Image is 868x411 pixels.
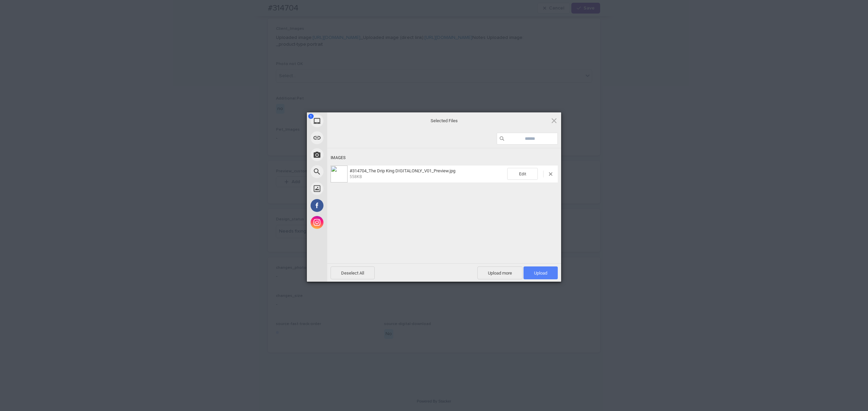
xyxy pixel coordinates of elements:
[550,117,558,124] span: Click here or hit ESC to close picker
[307,180,388,197] div: Unsplash
[331,152,558,164] div: Images
[507,168,538,180] span: Edit
[307,146,388,163] div: Take Photo
[534,271,547,276] span: Upload
[350,174,362,179] span: 558KB
[331,166,348,182] img: 48980d9d-a17c-46ef-af55-2bc7465bc8ba
[307,163,388,180] div: Web Search
[307,197,388,214] div: Facebook
[350,168,455,173] span: #314704_The Drip King DIGITALONLY_V01_Preview.jpg
[308,114,314,119] span: 1
[524,266,558,279] span: Upload
[477,266,522,279] span: Upload more
[331,266,375,279] span: Deselect All
[376,118,512,124] span: Selected Files
[307,129,388,146] div: Link (URL)
[348,168,507,179] span: #314704_The Drip King DIGITALONLY_V01_Preview.jpg
[307,112,388,129] div: My Device
[307,214,388,231] div: Instagram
